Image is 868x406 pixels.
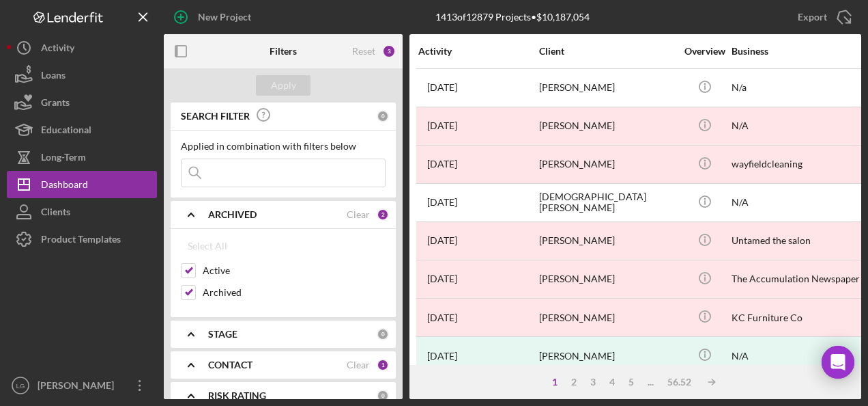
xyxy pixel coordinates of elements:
button: Activity [7,34,157,62]
div: 1 [377,359,389,371]
button: New Project [164,3,265,31]
div: Export [798,3,827,31]
div: Clients [41,198,70,229]
div: 5 [622,377,641,388]
button: Clients [7,198,157,226]
div: [PERSON_NAME] [539,108,676,144]
time: 2022-11-08 19:08 [427,235,457,246]
div: New Project [198,3,251,31]
div: [DEMOGRAPHIC_DATA][PERSON_NAME] [539,185,676,221]
div: Educational [41,116,91,147]
div: 2 [377,208,389,221]
b: CONTACT [208,360,252,370]
div: 3 [382,44,396,58]
time: 2022-12-05 15:58 [427,312,457,323]
div: N/A [732,108,868,144]
div: N/A [732,338,868,374]
div: [PERSON_NAME] [539,146,676,182]
div: Reset [352,46,375,57]
div: [PERSON_NAME] [539,261,676,297]
div: Loans [41,62,66,92]
button: Product Templates [7,226,157,253]
div: Business [732,46,868,57]
div: Grants [41,89,70,120]
b: STAGE [208,329,237,340]
button: LG[PERSON_NAME] [7,372,157,399]
div: N/a [732,70,868,106]
div: 3 [583,377,603,388]
div: Product Templates [41,226,121,256]
div: Untamed the salon [732,223,868,259]
div: wayfieldcleaning [732,146,868,182]
div: Clear [347,360,370,370]
button: Apply [256,75,310,96]
time: 2022-10-28 16:55 [427,120,457,131]
div: Activity [41,34,74,65]
label: Active [203,264,386,278]
button: Loans [7,62,157,89]
button: Export [784,3,861,31]
div: Dashboard [41,171,88,202]
div: KC Furniture Co [732,299,868,336]
button: Educational [7,116,157,144]
button: Select All [181,232,234,260]
button: Dashboard [7,171,157,198]
div: Applied in combination with filters below [181,141,386,152]
time: 2022-11-28 20:19 [427,273,457,284]
div: 4 [603,377,622,388]
time: 2023-02-02 19:31 [427,351,457,362]
time: 2023-01-14 07:48 [427,159,457,170]
div: The Accumulation Newspaper [732,261,868,297]
label: Archived [203,286,386,299]
div: Open Intercom Messenger [822,346,854,379]
div: 2 [564,377,583,388]
button: Grants [7,89,157,116]
time: 2022-11-09 14:41 [427,197,457,208]
div: 1 [545,377,564,388]
b: RISK RATING [208,390,266,401]
text: LG [16,382,25,390]
div: Clear [347,209,370,220]
div: Overview [679,46,730,57]
div: [PERSON_NAME] [539,223,676,259]
div: Long-Term [41,144,86,174]
b: ARCHIVED [208,209,257,220]
b: SEARCH FILTER [181,111,250,122]
div: Select All [188,232,227,260]
time: 2023-10-02 23:33 [427,82,457,93]
div: Client [539,46,676,57]
div: 1413 of 12879 Projects • $10,187,054 [435,12,590,23]
button: Long-Term [7,144,157,171]
div: 0 [377,390,389,402]
div: [PERSON_NAME] [539,70,676,106]
div: 0 [377,110,389,122]
div: [PERSON_NAME] [539,338,676,374]
div: [PERSON_NAME] [34,372,123,403]
div: N/A [732,185,868,221]
div: 56.52 [661,377,698,388]
div: Activity [418,46,538,57]
div: [PERSON_NAME] [539,299,676,336]
b: Filters [270,46,297,57]
div: Apply [271,75,296,96]
div: 0 [377,328,389,340]
div: ... [641,377,661,388]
